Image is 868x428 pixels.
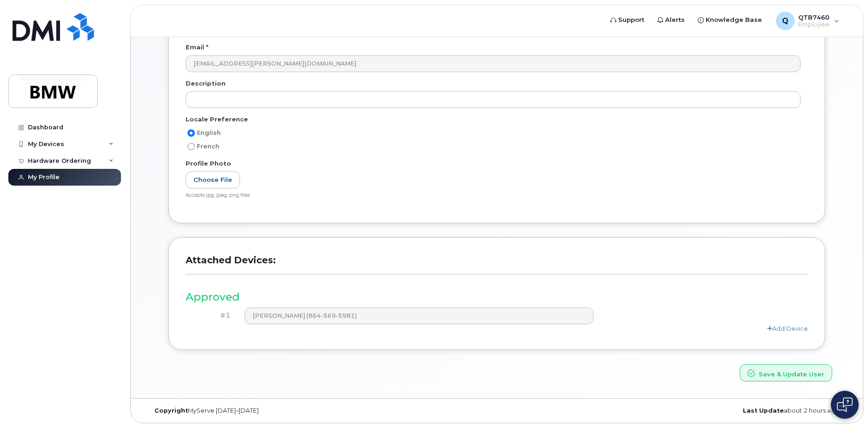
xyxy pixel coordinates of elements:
a: Support [604,11,651,29]
a: Add Device [767,325,808,332]
span: QTB7460 [798,13,829,21]
button: Save & Update User [740,364,832,381]
div: Accepts jpg, jpeg, png files [186,192,801,199]
input: English [187,129,195,137]
div: MyServe [DATE]–[DATE] [147,407,381,415]
div: QTB7460 [769,12,846,30]
span: Employee [798,21,829,28]
span: English [197,129,221,136]
span: Alerts [665,15,685,25]
label: Profile Photo [186,159,231,168]
label: Description [186,79,226,88]
img: Open chat [837,397,853,412]
span: Support [618,15,644,25]
strong: Last Update [743,407,784,414]
input: French [187,143,195,150]
h3: Attached Devices: [186,254,808,274]
label: Locale Preference [186,115,248,124]
label: Choose File [186,171,240,188]
strong: Copyright [154,407,188,414]
label: Email * [186,43,208,52]
h4: #1 [193,312,231,320]
a: Alerts [651,11,691,29]
a: Knowledge Base [691,11,768,29]
div: about 2 hours ago [613,407,846,415]
span: Q [782,15,788,27]
h3: Approved [186,291,808,303]
span: Knowledge Base [706,15,762,25]
span: French [197,143,220,150]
